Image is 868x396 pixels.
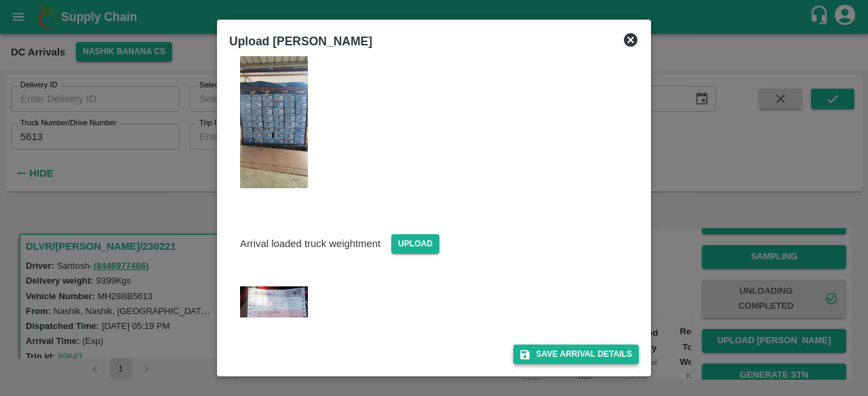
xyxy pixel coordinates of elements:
[391,234,439,254] span: Upload
[240,38,308,188] img: https://app.vegrow.in/rails/active_storage/blobs/redirect/eyJfcmFpbHMiOnsiZGF0YSI6MzIxNDQ1OCwicHV...
[229,35,372,48] b: Upload [PERSON_NAME]
[513,345,639,364] button: Save Arrival Details
[240,236,380,251] p: Arrival loaded truck weightment
[240,286,308,317] img: https://app.vegrow.in/rails/active_storage/blobs/redirect/eyJfcmFpbHMiOnsiZGF0YSI6MzIxNDQ1NywicHV...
